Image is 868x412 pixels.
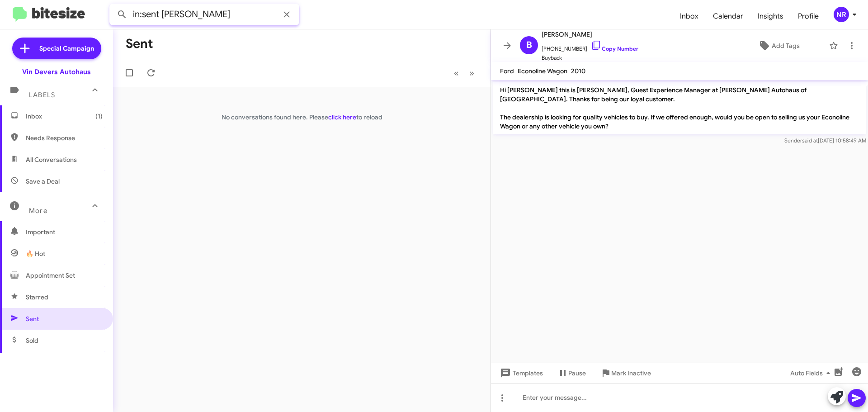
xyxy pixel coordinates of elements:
span: Special Campaign [39,44,94,53]
button: Mark Inactive [593,365,658,381]
a: Copy Number [591,45,638,52]
nav: Page navigation example [449,64,480,82]
span: 🔥 Hot [26,249,45,258]
span: Sent [26,314,39,323]
span: » [469,67,474,79]
input: Search [109,4,299,25]
span: Needs Response [26,133,103,142]
button: Auto Fields [783,365,841,381]
button: Pause [550,365,593,381]
span: Save a Deal [26,177,60,186]
span: Pause [568,365,586,381]
span: Sender [DATE] 10:58:49 AM [784,137,866,144]
a: Profile [791,3,826,29]
button: Templates [491,365,550,381]
a: Calendar [706,3,750,29]
span: « [454,67,459,79]
div: Vin Devers Autohaus [22,67,91,76]
span: 2010 [571,67,585,75]
span: Appointment Set [26,271,75,280]
span: Starred [26,293,48,302]
button: Next [464,64,480,82]
span: Labels [29,91,55,99]
p: Hi [PERSON_NAME] this is [PERSON_NAME], Guest Experience Manager at [PERSON_NAME] Autohaus of [GE... [493,82,866,134]
span: Buyback [542,53,638,62]
span: [PHONE_NUMBER] [542,40,638,53]
span: Mark Inactive [611,365,651,381]
a: Special Campaign [12,38,101,59]
span: Add Tags [772,38,800,54]
a: click here [328,113,356,121]
span: All Conversations [26,155,77,164]
span: Important [26,227,103,237]
span: Ford [500,67,514,75]
span: Auto Fields [790,365,834,381]
button: Previous [448,64,464,82]
span: [PERSON_NAME] [542,29,638,40]
span: Econoline Wagon [518,67,567,75]
p: No conversations found here. Please to reload [113,113,491,122]
div: NR [834,7,849,22]
a: Insights [750,3,791,29]
span: Sold [26,336,38,345]
span: Templates [498,365,543,381]
button: NR [826,7,858,22]
h1: Sent [126,37,153,51]
span: (1) [95,112,103,121]
a: Inbox [673,3,706,29]
span: More [29,207,47,215]
span: B [526,38,532,52]
span: Inbox [26,112,103,121]
span: said at [802,137,818,144]
button: Add Tags [732,38,825,54]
